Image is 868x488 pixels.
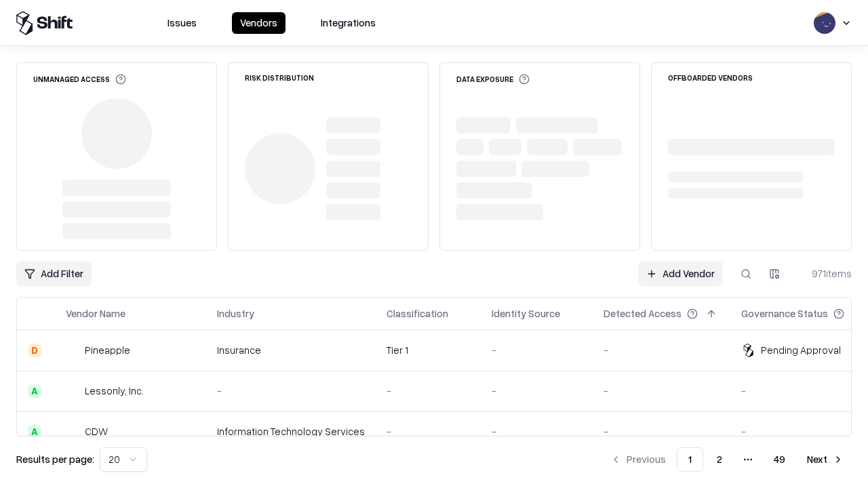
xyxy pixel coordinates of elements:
div: - [387,424,470,439]
div: A [28,384,41,398]
a: Add Vendor [638,262,723,286]
img: Lessonly, Inc. [66,384,79,398]
button: 1 [677,447,703,472]
div: Information Technology Services [217,424,365,439]
button: Integrations [313,12,384,34]
button: Vendors [232,12,285,34]
div: Data Exposure [456,74,530,85]
p: Results per page: [16,452,94,466]
div: Vendor Name [66,306,125,321]
button: Issues [159,12,205,34]
div: CDW [85,424,108,439]
div: - [604,424,719,439]
div: Unmanaged Access [33,74,126,85]
div: - [492,384,582,398]
nav: pagination [602,447,852,472]
div: - [387,384,470,398]
div: - [604,384,719,398]
div: Classification [387,306,448,321]
div: - [741,424,866,439]
button: Add Filter [16,262,92,286]
div: Risk Distribution [245,74,314,81]
div: Offboarded Vendors [668,74,753,81]
button: Next [799,447,852,472]
button: 49 [763,447,796,472]
div: Detected Access [604,306,682,321]
img: Pineapple [66,344,79,357]
div: - [217,384,365,398]
div: Pineapple [85,343,130,357]
div: Identity Source [492,306,560,321]
div: 971 items [797,266,852,281]
div: Pending Approval [761,343,841,357]
div: Industry [217,306,254,321]
img: CDW [66,425,79,439]
div: A [28,425,41,439]
div: - [741,384,866,398]
div: D [28,344,41,357]
div: Tier 1 [387,343,470,357]
div: - [604,343,719,357]
div: - [492,343,582,357]
div: - [492,424,582,439]
div: Insurance [217,343,365,357]
div: Lessonly, Inc. [85,384,144,398]
button: 2 [706,447,733,472]
div: Governance Status [741,306,828,321]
